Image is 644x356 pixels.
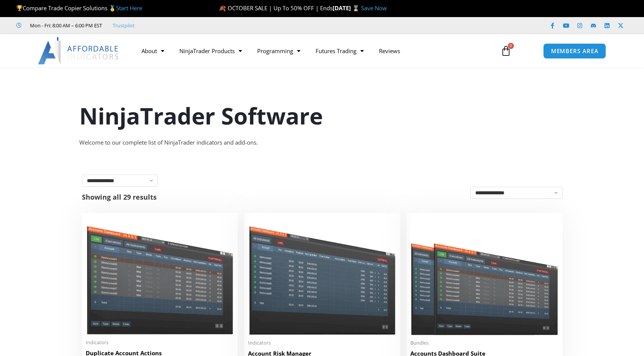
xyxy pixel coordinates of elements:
div: Welcome to our complete list of NinjaTrader indicators and add-ons. [79,137,565,148]
a: Reviews [371,42,408,60]
span: MEMBERS AREA [551,48,598,54]
img: Accounts Dashboard Suite [410,217,559,335]
a: Save Now [361,4,387,12]
nav: Menu [134,42,492,60]
span: 🍂 OCTOBER SALE | Up To 50% OFF | Ends [219,4,333,12]
a: NinjaTrader Products [172,42,250,60]
span: Indicators [86,339,234,346]
img: LogoAI | Affordable Indicators – NinjaTrader [38,37,119,65]
img: 🏆 [17,5,22,11]
select: Shop order [470,187,562,199]
a: MEMBERS AREA [543,43,606,59]
span: Compare Trade Copier Solutions 🥇 [16,4,142,12]
a: About [134,42,172,60]
h1: NinjaTrader Software [79,100,565,132]
span: 0 [508,43,514,49]
p: Showing all 29 results [82,194,157,200]
img: Duplicate Account Actions [86,217,234,335]
strong: [DATE] ⌛ [333,4,361,12]
a: Start Here [116,4,142,12]
span: Indicators [248,340,396,346]
img: Account Risk Manager [248,217,396,335]
a: Programming [250,42,308,60]
a: Futures Trading [308,42,371,60]
a: 0 [489,40,523,62]
a: Trustpilot [113,21,135,30]
span: Bundles [410,340,559,346]
span: Mon - Fri: 8:00 AM – 6:00 PM EST [28,21,102,30]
